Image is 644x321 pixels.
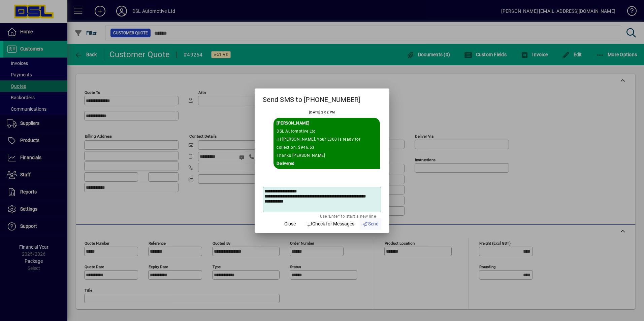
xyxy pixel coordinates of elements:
[320,212,376,220] mat-hint: Use 'Enter' to start a new line
[309,108,335,116] div: [DATE] 2:02 PM
[277,159,377,168] div: Delivered
[277,119,377,127] div: Sent By
[306,220,354,227] span: Check for Messages
[279,218,301,230] button: Close
[284,220,296,227] span: Close
[255,88,389,108] h2: Send SMS to [PHONE_NUMBER]
[360,218,382,230] button: Send
[277,127,377,159] div: DSL Automotive Ltd Hi [PERSON_NAME], Your L300 is ready for collection. $946.53 Thanks [PERSON_NAME]
[303,218,357,230] button: Check for Messages
[362,220,379,227] span: Send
